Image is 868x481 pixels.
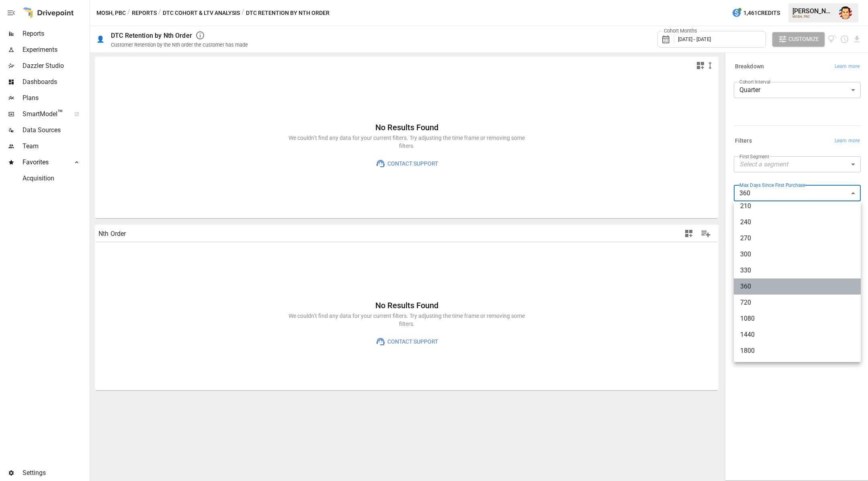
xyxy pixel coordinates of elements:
span: 360 [740,282,854,291]
span: 1800 [740,346,854,356]
span: 720 [740,298,854,307]
span: 210 [740,201,854,211]
span: 330 [740,266,854,275]
span: 1440 [740,330,854,340]
span: 240 [740,217,854,227]
span: 300 [740,250,854,259]
span: 270 [740,233,854,243]
span: 1080 [740,314,854,323]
